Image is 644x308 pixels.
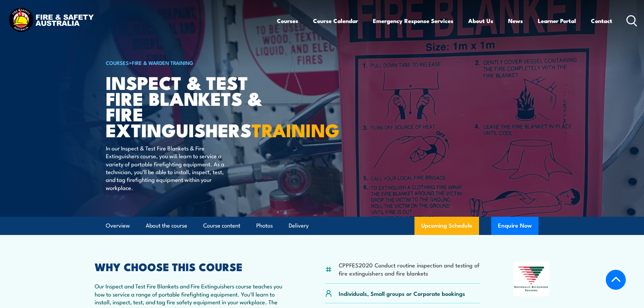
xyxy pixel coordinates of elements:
[313,12,358,30] a: Course Calendar
[95,262,292,271] h2: WHY CHOOSE THIS COURSE
[146,217,187,235] a: About the course
[339,261,480,277] li: CPPFES2020 Conduct routine inspection and testing of fire extinguishers and fire blankets
[591,12,612,30] a: Contact
[203,217,240,235] a: Course content
[252,115,339,143] strong: TRAINING
[508,12,523,30] a: News
[106,59,129,66] a: COURSES
[373,12,453,30] a: Emergency Response Services
[414,217,479,235] a: Upcoming Schedule
[491,217,539,235] button: Enquire Now
[132,59,193,66] a: Fire & Warden Training
[256,217,273,235] a: Photos
[513,262,550,296] img: Nationally Recognised Training logo.
[468,12,493,30] a: About Us
[106,58,273,67] h6: >
[106,74,273,138] h1: Inspect & Test Fire Blankets & Fire Extinguishers
[339,289,465,297] p: Individuals, Small groups or Corporate bookings
[538,12,576,30] a: Learner Portal
[277,12,298,30] a: Courses
[106,217,130,235] a: Overview
[289,217,309,235] a: Delivery
[106,144,229,191] p: In our Inspect & Test Fire Blankets & Fire Extinguishers course, you will learn to service a vari...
